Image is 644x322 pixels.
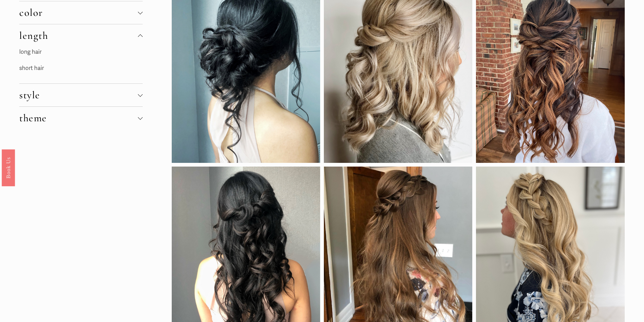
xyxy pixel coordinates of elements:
a: short hair [19,65,44,72]
div: length [19,47,142,83]
button: theme [19,107,142,129]
a: long hair [19,48,42,55]
span: style [19,89,138,101]
span: theme [19,112,138,124]
button: length [19,24,142,47]
span: color [19,6,138,19]
button: style [19,84,142,106]
span: length [19,29,138,42]
a: Book Us [2,149,15,186]
button: color [19,1,142,24]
